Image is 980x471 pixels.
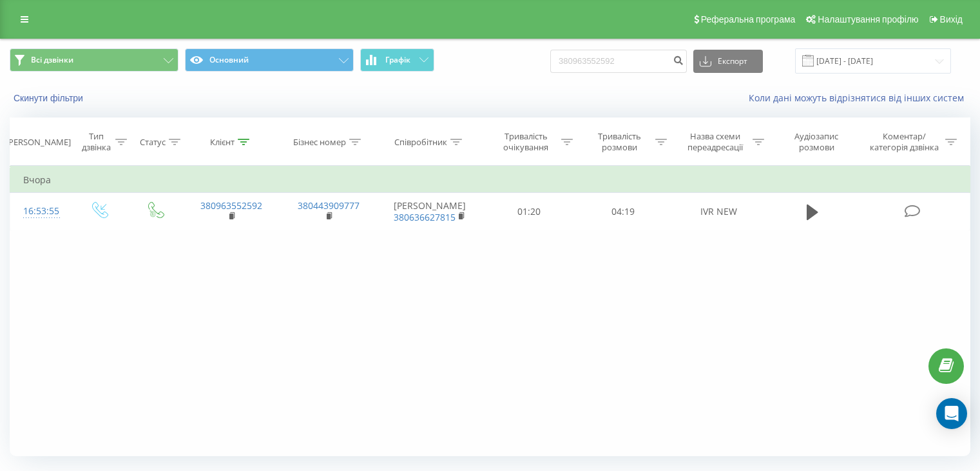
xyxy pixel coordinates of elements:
span: Налаштування профілю [818,14,918,25]
div: Open Intercom Messenger [936,398,967,429]
td: 01:20 [483,193,576,230]
div: 16:53:55 [23,199,57,224]
button: Скинути фільтри [10,92,90,104]
span: Графік [385,55,410,65]
td: Вчора [10,167,970,193]
td: 04:19 [576,193,669,230]
div: Назва схеми переадресації [682,131,749,153]
span: Всі дзвінки [31,55,73,65]
a: 380636627815 [394,211,456,223]
a: Коли дані можуть відрізнятися вiд інших систем [749,92,970,104]
div: Клієнт [210,137,235,148]
div: Бізнес номер [293,137,346,148]
span: Реферальна програма [701,14,796,25]
button: Основний [185,48,354,72]
a: 380443909777 [298,199,360,212]
div: Співробітник [394,137,447,148]
div: Тривалість розмови [588,131,652,153]
td: [PERSON_NAME] [378,193,483,230]
button: Експорт [693,50,763,73]
button: Графік [360,48,434,72]
td: IVR NEW [669,193,767,230]
span: Вихід [940,14,963,25]
div: [PERSON_NAME] [6,137,71,148]
div: Аудіозапис розмови [779,131,854,153]
button: Всі дзвінки [10,48,178,72]
div: Тривалість очікування [494,131,559,153]
div: Статус [140,137,166,148]
div: Коментар/категорія дзвінка [867,131,942,153]
div: Тип дзвінка [81,131,111,153]
input: Пошук за номером [550,50,687,73]
a: 380963552592 [200,199,262,212]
